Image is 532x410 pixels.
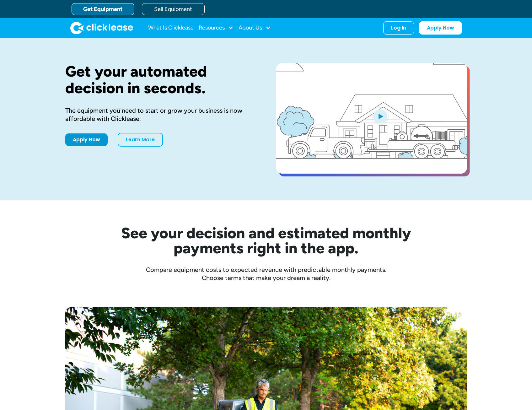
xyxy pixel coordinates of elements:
a: Learn More [118,133,163,147]
img: Clicklease logo [70,22,133,34]
a: Apply Now [419,21,462,35]
div: Log In [391,25,406,31]
a: What Is Clicklease [148,22,194,34]
img: Blue play button logo on a light blue circular background [372,107,389,125]
h2: See your decision and estimated monthly payments right in the app. [90,225,442,256]
div: Compare equipment costs to expected revenue with predictable monthly payments. Choose terms that ... [65,266,467,282]
a: Apply Now [65,133,108,146]
a: Get Equipment [72,3,134,15]
h1: Get your automated decision in seconds. [65,63,256,96]
a: Sell Equipment [142,3,205,15]
div: The equipment you need to start or grow your business is now affordable with Clicklease. [65,106,256,123]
